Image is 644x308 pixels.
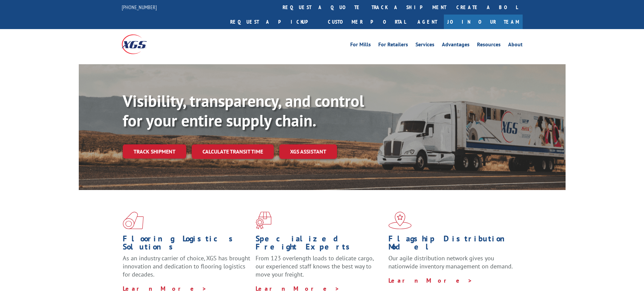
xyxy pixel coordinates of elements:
p: From 123 overlength loads to delicate cargo, our experienced staff knows the best way to move you... [256,254,383,284]
a: [PHONE_NUMBER] [122,4,157,10]
img: xgs-icon-flagship-distribution-model-red [388,212,412,229]
span: Our agile distribution network gives you nationwide inventory management on demand. [388,254,513,270]
a: Request a pickup [225,15,323,29]
a: Learn More > [388,277,473,284]
img: xgs-icon-focused-on-flooring-red [256,212,271,229]
a: Customer Portal [323,15,411,29]
h1: Flooring Logistics Solutions [123,235,251,254]
b: Visibility, transparency, and control for your entire supply chain. [123,90,364,131]
a: For Mills [350,42,371,49]
h1: Flagship Distribution Model [388,235,516,254]
a: Services [415,42,434,49]
a: Calculate transit time [192,144,274,159]
a: XGS ASSISTANT [279,144,337,159]
h1: Specialized Freight Experts [256,235,383,254]
span: As an industry carrier of choice, XGS has brought innovation and dedication to flooring logistics... [123,254,250,278]
a: Agent [411,15,444,29]
a: About [508,42,523,49]
a: Track shipment [123,144,186,159]
a: Join Our Team [444,15,523,29]
a: Learn More > [256,285,340,292]
img: xgs-icon-total-supply-chain-intelligence-red [123,212,144,229]
a: For Retailers [378,42,408,49]
a: Advantages [442,42,470,49]
a: Resources [477,42,501,49]
a: Learn More > [123,285,207,292]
